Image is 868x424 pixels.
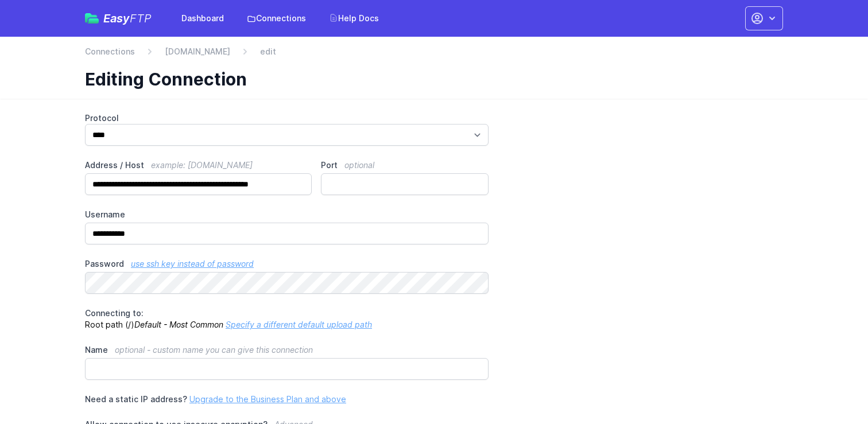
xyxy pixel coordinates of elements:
[175,8,231,29] a: Dashboard
[260,46,276,57] span: edit
[134,320,223,329] i: Default - Most Common
[85,46,135,57] a: Connections
[240,8,313,29] a: Connections
[85,209,489,220] label: Username
[189,394,346,404] a: Upgrade to the Business Plan and above
[151,160,253,170] span: example: [DOMAIN_NAME]
[115,345,313,355] span: optional - custom name you can give this connection
[322,8,386,29] a: Help Docs
[85,46,783,64] nav: Breadcrumb
[130,11,152,25] span: FTP
[85,344,489,356] label: Name
[344,160,374,170] span: optional
[165,46,230,57] a: [DOMAIN_NAME]
[226,320,372,329] a: Specify a different default upload path
[321,160,489,171] label: Port
[85,394,187,404] span: Need a static IP address?
[85,69,774,90] h1: Editing Connection
[85,13,99,24] img: easyftp_logo.png
[103,13,152,24] span: Easy
[131,259,254,269] a: use ssh key instead of password
[85,160,312,171] label: Address / Host
[85,13,152,24] a: EasyFTP
[85,308,144,318] span: Connecting to:
[85,258,489,270] label: Password
[85,308,489,330] p: Root path (/)
[85,112,489,124] label: Protocol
